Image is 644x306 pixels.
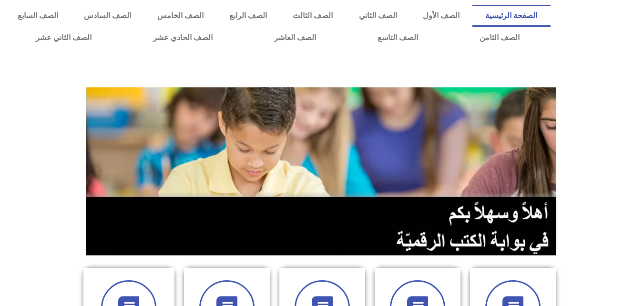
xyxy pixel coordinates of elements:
[122,27,243,49] a: الصف الحادي عشر
[5,27,122,49] a: الصف الثاني عشر
[280,5,346,27] a: الصف الثالث
[449,27,550,49] a: الصف الثامن
[71,5,144,27] a: الصف السادس
[144,5,216,27] a: الصف الخامس
[347,27,449,49] a: الصف التاسع
[410,5,472,27] a: الصف الأول
[346,5,410,27] a: الصف الثاني
[5,5,71,27] a: الصف السابع
[216,5,280,27] a: الصف الرابع
[472,5,550,27] a: الصفحة الرئيسية
[243,27,347,49] a: الصف العاشر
